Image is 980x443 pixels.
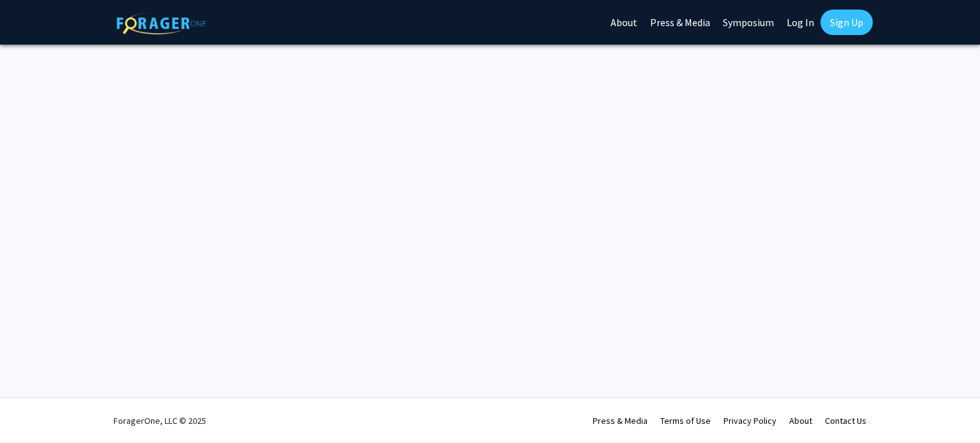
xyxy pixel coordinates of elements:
[825,415,866,426] a: Contact Us
[114,398,206,443] div: ForagerOne, LLC © 2025
[820,10,873,35] a: Sign Up
[117,12,206,34] img: ForagerOne Logo
[789,415,812,426] a: About
[660,415,711,426] a: Terms of Use
[724,415,776,426] a: Privacy Policy
[593,415,648,426] a: Press & Media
